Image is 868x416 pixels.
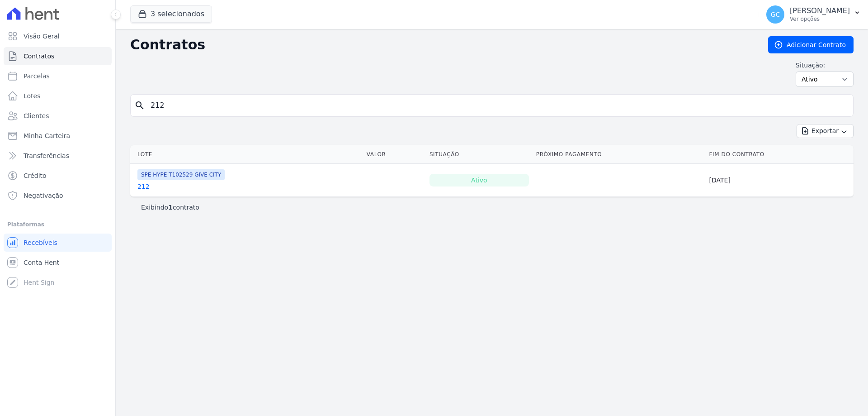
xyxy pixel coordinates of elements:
[706,145,854,164] th: Fim do Contrato
[137,182,150,191] a: 212
[24,258,59,267] span: Conta Hent
[24,52,54,61] span: Contratos
[4,253,112,272] a: Conta Hent
[759,2,868,27] button: GC [PERSON_NAME] Ver opções
[24,151,69,160] span: Transferências
[706,164,854,197] td: [DATE]
[4,67,112,85] a: Parcelas
[24,238,57,247] span: Recebíveis
[130,145,363,164] th: Lote
[4,87,112,105] a: Lotes
[4,47,112,65] a: Contratos
[4,27,112,45] a: Visão Geral
[533,145,706,164] th: Próximo Pagamento
[429,174,529,186] div: Ativo
[797,124,854,138] button: Exportar
[137,169,225,180] span: SPE HYPE T102529 GIVE CITY
[4,147,112,165] a: Transferências
[4,107,112,125] a: Clientes
[4,234,112,252] a: Recebíveis
[4,167,112,185] a: Crédito
[168,204,173,211] b: 1
[4,127,112,145] a: Minha Carteira
[24,111,49,120] span: Clientes
[134,100,145,111] i: search
[363,145,426,164] th: Valor
[130,37,754,53] h2: Contratos
[130,5,212,23] button: 3 selecionados
[790,6,850,15] p: [PERSON_NAME]
[145,96,849,115] input: Buscar por nome do lote
[24,72,50,81] span: Parcelas
[790,15,850,23] p: Ver opções
[24,91,41,100] span: Lotes
[7,219,108,230] div: Plataformas
[4,186,112,205] a: Negativação
[426,145,533,164] th: Situação
[24,131,70,140] span: Minha Carteira
[796,61,854,70] label: Situação:
[141,203,199,212] p: Exibindo contrato
[24,191,63,200] span: Negativação
[24,171,47,180] span: Crédito
[771,11,780,18] span: GC
[24,32,60,41] span: Visão Geral
[768,36,854,53] a: Adicionar Contrato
